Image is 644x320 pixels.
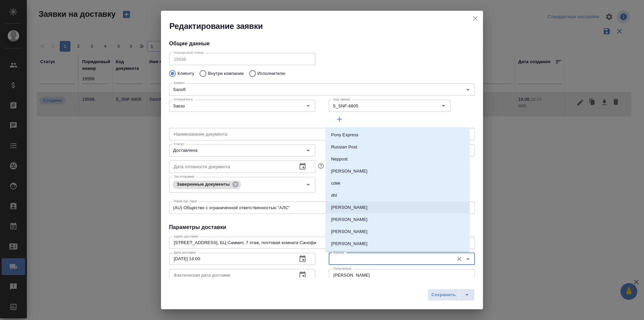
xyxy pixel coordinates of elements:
[454,254,464,264] button: Очистить
[304,101,313,110] button: Open
[331,216,368,223] p: [PERSON_NAME]
[331,204,368,211] p: [PERSON_NAME]
[331,180,340,187] p: cdek
[331,168,368,175] p: [PERSON_NAME]
[173,181,241,189] div: Заверенные документы
[463,254,473,264] button: Close
[169,21,483,32] h2: Редактирование заявки
[169,223,475,231] h4: Параметры доставки
[329,113,350,125] button: Добавить
[331,144,357,150] p: Russian Post
[331,132,359,138] p: Pony Express
[174,240,470,245] textarea: [STREET_ADDRESS], БЦ Саммит, 7 этаж, почтовая комната Санофи
[431,291,456,299] span: Сохранить
[470,13,480,24] button: close
[177,70,194,77] p: Клиенту
[169,40,475,48] h4: Общие данные
[331,192,337,199] p: dhl
[331,228,368,235] p: [PERSON_NAME]
[304,146,313,155] button: Open
[428,289,460,301] button: Сохранить
[331,156,347,163] p: Neppost
[173,182,234,187] span: Заверенные документы
[258,70,285,77] p: Исполнителю
[439,101,448,110] button: Open
[463,85,473,94] button: Open
[428,289,475,301] div: split button
[331,240,368,247] p: [PERSON_NAME]
[304,180,313,189] button: Open
[208,70,244,77] p: Внутри компании
[317,162,325,170] button: Если заполнить эту дату, автоматически создастся заявка, чтобы забрать готовые документы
